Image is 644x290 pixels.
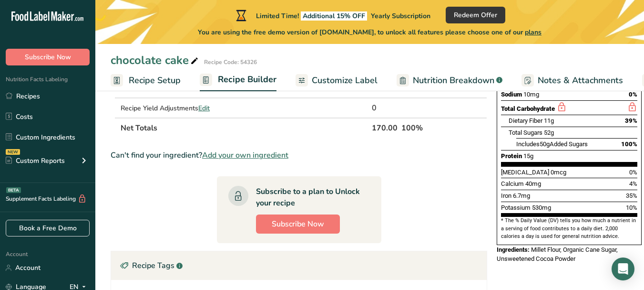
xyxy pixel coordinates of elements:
[521,70,623,91] a: Notes & Attachments
[501,152,522,160] span: Protein
[516,140,588,148] span: Includes Added Sugars
[119,118,370,138] th: Net Totals
[513,192,530,199] span: 6.7mg
[501,169,549,176] span: [MEDICAL_DATA]
[626,192,637,199] span: 35%
[523,91,539,98] span: 10mg
[6,49,90,65] button: Subscribe Now
[200,69,276,92] a: Recipe Builder
[371,11,430,21] span: Yearly Subscription
[6,187,21,193] div: BETA
[509,129,542,136] span: Total Sugars
[198,27,542,37] span: You are using the free demo version of [DOMAIN_NAME], to unlock all features please choose one of...
[111,70,181,91] a: Recipe Setup
[629,180,637,187] span: 4%
[501,91,522,98] span: Sodium
[538,74,623,87] span: Notes & Attachments
[501,204,531,211] span: Potassium
[111,52,200,69] div: chocolate cake
[497,246,530,253] span: Ingredients:
[525,180,541,187] span: 40mg
[272,218,324,230] span: Subscribe Now
[111,150,487,161] div: Can't find your ingredient?
[544,129,554,136] span: 52g
[454,10,497,20] span: Redeem Offer
[204,58,257,66] div: Recipe Code: 54326
[198,104,210,113] span: Edit
[625,117,637,124] span: 39%
[497,246,618,263] span: Millet Flour, Organic Cane Sugar, Unsweetened Cocoa Powder
[372,102,398,114] div: 0
[532,204,551,211] span: 530mg
[296,70,378,91] a: Customize Label
[129,74,181,87] span: Recipe Setup
[6,156,65,166] div: Custom Reports
[6,220,90,236] a: Book a Free Demo
[509,117,542,124] span: Dietary Fiber
[501,217,637,240] section: * The % Daily Value (DV) tells you how much a nutrient in a serving of food contributes to a dail...
[523,152,533,160] span: 15g
[540,140,550,148] span: 50g
[501,192,511,199] span: Iron
[501,105,555,112] span: Total Carbohydrate
[626,204,637,211] span: 10%
[629,91,637,98] span: 0%
[121,103,269,113] div: Recipe Yield Adjustments
[234,10,430,21] div: Limited Time!
[446,7,505,23] button: Redeem Offer
[6,149,20,155] div: NEW
[312,74,378,87] span: Customize Label
[397,70,502,91] a: Nutrition Breakdown
[621,140,637,148] span: 100%
[256,186,362,209] div: Subscribe to a plan to Unlock your recipe
[413,74,494,87] span: Nutrition Breakdown
[202,150,288,161] span: Add your own ingredient
[218,73,276,86] span: Recipe Builder
[111,251,487,280] div: Recipe Tags
[301,11,367,21] span: Additional 15% OFF
[25,52,71,62] span: Subscribe Now
[544,117,554,124] span: 11g
[256,215,340,234] button: Subscribe Now
[612,258,634,280] div: Open Intercom Messenger
[525,28,542,37] span: plans
[399,118,444,138] th: 100%
[551,169,566,176] span: 0mcg
[370,118,399,138] th: 170.00
[629,169,637,176] span: 0%
[501,180,524,187] span: Calcium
